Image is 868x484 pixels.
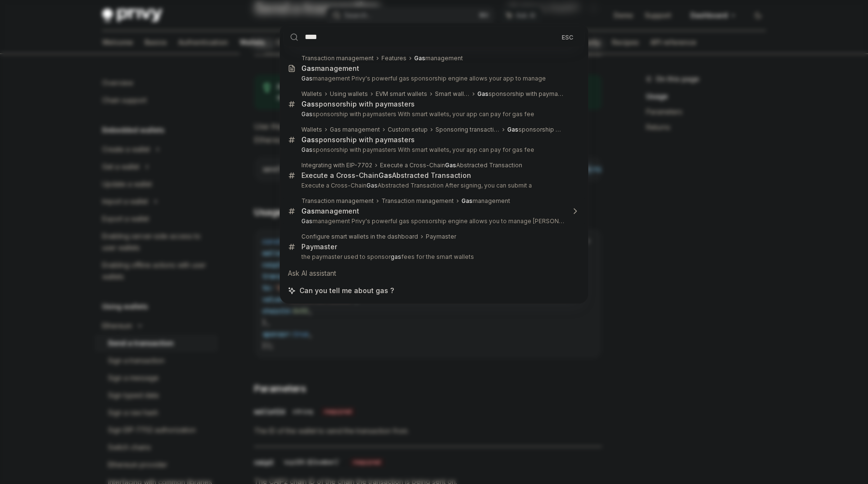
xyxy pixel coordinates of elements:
[301,100,415,108] div: sponsorship with paymasters
[435,126,500,134] div: Sponsoring transactions on Ethereum
[461,197,510,205] div: management
[301,146,312,153] b: Gas
[301,54,374,62] div: Transaction management
[301,75,565,82] p: management Privy's powerful gas sponsorship engine allows your app to manage
[301,207,359,215] div: management
[366,182,378,189] b: Gas
[301,64,315,72] b: Gas
[391,253,401,260] b: gas
[301,242,337,251] div: Paymaster
[388,126,428,134] div: Custom setup
[299,286,394,296] span: Can you tell me about gas ?
[301,135,415,144] div: sponsorship with paymasters
[301,135,315,144] b: Gas
[330,90,368,98] div: Using wallets
[301,110,565,118] p: sponsorship with paymasters With smart wallets, your app can pay for gas fee
[461,197,473,204] b: Gas
[301,90,322,98] div: Wallets
[301,126,322,134] div: Wallets
[507,126,518,133] b: Gas
[301,217,565,225] p: management Privy's powerful gas sponsorship engine allows you to manage [PERSON_NAME]
[301,146,565,154] p: sponsorship with paymasters With smart wallets, your app can pay for gas fee
[380,161,522,169] div: Execute a Cross-Chain Abstracted Transaction
[283,265,585,282] div: Ask AI assistant
[477,90,488,97] b: Gas
[301,233,418,241] div: Configure smart wallets in the dashboard
[301,182,565,189] p: Execute a Cross-Chain Abstracted Transaction After signing, you can submit a
[379,171,392,179] b: Gas
[301,207,315,215] b: Gas
[507,126,565,134] div: sponsorship with paymasters
[414,54,463,62] div: management
[301,100,315,108] b: Gas
[559,32,576,42] div: ESC
[301,197,374,205] div: Transaction management
[426,233,456,241] div: Paymaster
[477,90,565,98] div: sponsorship with paymasters
[435,90,470,98] div: Smart wallets
[381,54,407,62] div: Features
[301,64,359,73] div: management
[301,217,312,225] b: Gas
[301,161,372,169] div: Integrating with EIP-7702
[414,54,425,62] b: Gas
[301,253,565,261] p: the paymaster used to sponsor fees for the smart wallets
[301,110,312,118] b: Gas
[330,126,380,134] div: Gas management
[301,75,312,82] b: Gas
[381,197,454,205] div: Transaction management
[445,161,456,169] b: Gas
[301,171,471,180] div: Execute a Cross-Chain Abstracted Transaction
[376,90,427,98] div: EVM smart wallets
